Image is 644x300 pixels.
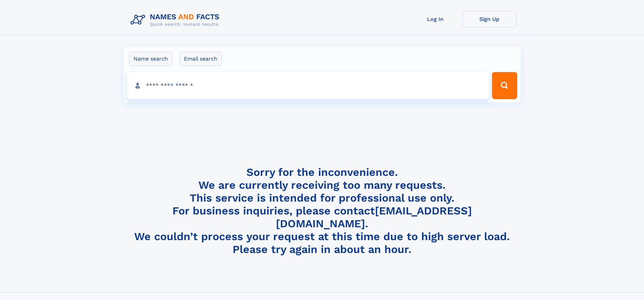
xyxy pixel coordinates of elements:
[492,72,517,99] button: Search Button
[180,52,222,66] label: Email search
[276,204,472,230] a: [EMAIL_ADDRESS][DOMAIN_NAME]
[128,11,225,29] img: Logo Names and Facts
[129,52,172,66] label: Name search
[128,166,517,256] h4: Sorry for the inconvenience. We are currently receiving too many requests. This service is intend...
[462,11,517,27] a: Sign Up
[127,72,489,99] input: search input
[408,11,462,27] a: Log In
